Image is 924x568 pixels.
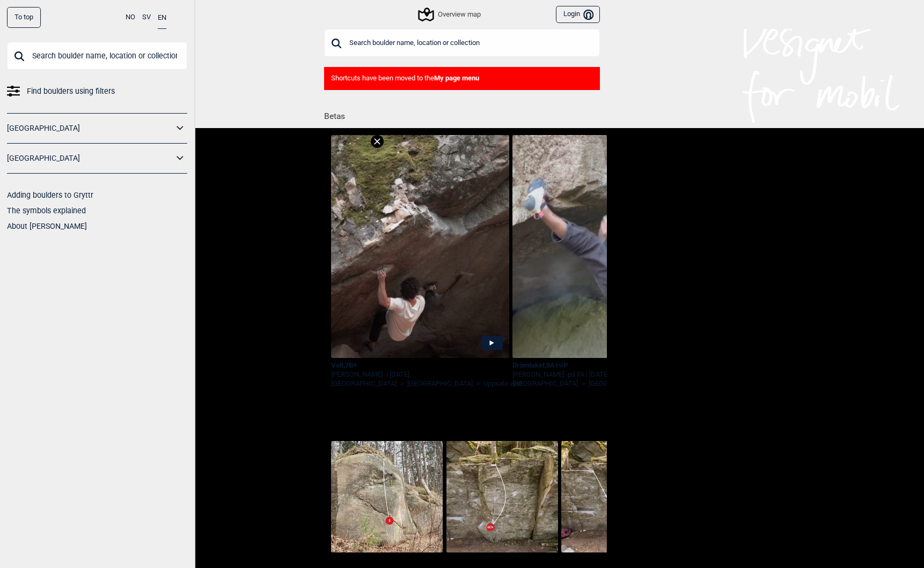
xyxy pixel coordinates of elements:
div: To top [7,7,41,28]
a: [GEOGRAPHIC_DATA] [7,151,173,166]
img: Klanen [446,441,558,552]
b: My page menu [434,74,479,82]
div: Drömtaket , 8A+ P [512,361,691,370]
a: The symbols explained [7,206,86,215]
span: på FA i [DATE]. [568,370,611,378]
span: Find boulders using filters [27,84,115,99]
input: Search boulder name, location or collection [324,29,600,57]
div: [PERSON_NAME] - [512,370,691,379]
a: [GEOGRAPHIC_DATA] [7,121,173,136]
div: Volt , 7B+ [331,361,509,370]
span: > [400,379,404,388]
span: i [DATE]. [386,370,411,378]
img: Hooligans hoyre 210514 [561,441,673,552]
h1: Betas [324,104,607,123]
a: Uppsala väst [483,379,523,388]
div: Shortcuts have been moved to the [324,67,600,90]
a: Adding boulders to Gryttr [7,191,93,199]
a: [GEOGRAPHIC_DATA] [407,379,473,388]
a: [GEOGRAPHIC_DATA] [331,379,397,388]
img: Sebastian pa Volt [331,135,509,414]
a: [GEOGRAPHIC_DATA] [589,379,654,388]
img: Firstborn unicorn 240320 [331,441,443,552]
span: Ψ [559,361,563,369]
div: Overview map [420,8,481,21]
span: > [476,379,480,388]
button: SV [142,7,151,28]
a: [GEOGRAPHIC_DATA] [512,379,578,388]
div: [PERSON_NAME] - [331,370,509,379]
button: NO [126,7,135,28]
button: Login [556,6,600,24]
input: Search boulder name, location or collection [7,42,187,70]
img: Fabian pa Dromtaket [512,135,691,384]
a: About [PERSON_NAME] [7,222,87,230]
a: Find boulders using filters [7,84,187,99]
button: EN [158,7,166,29]
span: > [582,379,585,388]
